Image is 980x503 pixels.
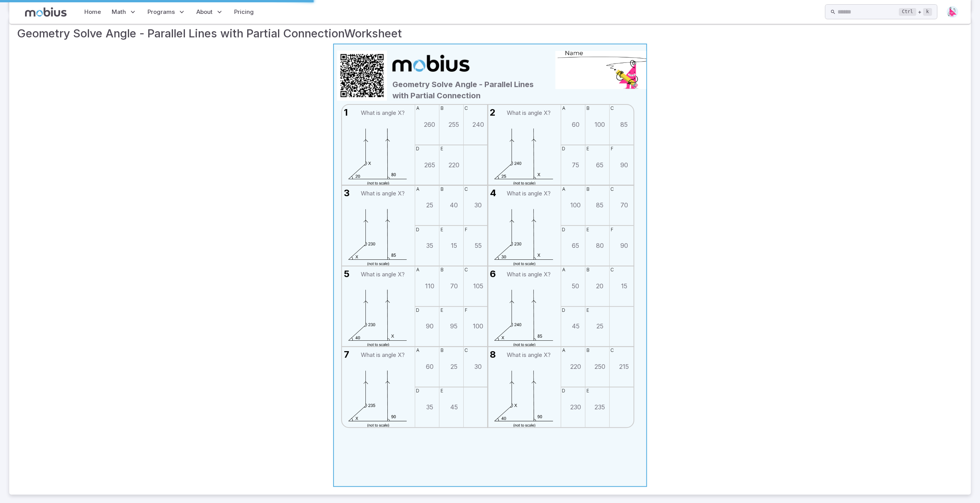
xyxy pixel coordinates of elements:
[561,185,566,192] span: a
[232,3,256,21] a: Pricing
[610,226,615,233] span: f
[196,8,213,16] span: About
[464,347,469,354] span: c
[439,185,445,192] span: b
[472,120,484,129] td: 240
[450,282,458,291] td: 70
[561,307,566,314] span: d
[610,185,615,192] span: c
[561,145,566,152] span: d
[474,201,482,210] td: 30
[596,322,603,331] td: 25
[357,186,408,201] td: What is angle X?
[342,282,415,346] img: An svg image showing a math problem
[490,186,496,200] span: 4
[503,186,554,201] td: What is angle X?
[488,282,561,346] img: An svg image showing a math problem
[585,266,591,273] span: b
[503,348,554,362] td: What is angle X?
[610,347,615,354] span: c
[464,185,469,192] span: c
[595,403,605,412] td: 235
[595,362,605,371] td: 250
[426,403,433,412] td: 35
[425,282,434,291] td: 110
[439,347,445,354] span: b
[426,241,433,250] td: 35
[610,105,615,112] span: c
[392,50,469,76] img: Mobius Math Academy logo
[344,267,350,281] span: 5
[475,241,482,250] td: 55
[585,185,591,192] span: b
[572,161,579,170] td: 75
[390,49,553,101] div: Geometry Solve Angle - Parallel Lines with Partial Connection
[619,362,629,371] td: 215
[464,226,469,233] span: f
[596,201,603,210] td: 85
[473,322,483,331] td: 100
[333,44,647,487] a: Mobius Math Academy logo Geometry Solve Angle - Parallel Lines with Partial Connection 1 What is ...
[610,266,615,273] span: c
[415,145,420,152] span: d
[610,145,615,152] span: f
[344,348,349,361] span: 7
[503,106,554,120] td: What is angle X?
[899,7,932,17] div: +
[439,145,445,152] span: e
[449,120,459,129] td: 255
[490,348,496,361] span: 8
[357,267,408,282] td: What is angle X?
[344,186,350,200] span: 3
[147,8,175,16] span: Programs
[503,267,554,282] td: What is angle X?
[488,363,561,427] img: An svg image showing a math problem
[439,307,445,314] span: e
[439,226,445,233] span: e
[585,347,591,354] span: b
[415,387,420,394] span: d
[488,121,561,185] img: An svg image showing a math problem
[357,348,408,362] td: What is angle X?
[572,322,580,331] td: 45
[439,105,445,112] span: b
[621,282,627,291] td: 15
[439,387,445,394] span: e
[490,106,496,119] span: 2
[488,202,561,266] img: An svg image showing a math problem
[424,120,435,129] td: 260
[620,241,628,250] td: 90
[450,201,458,210] td: 40
[596,241,604,250] td: 80
[923,8,932,16] kbd: k
[595,120,605,129] td: 100
[342,363,415,427] img: An svg image showing a math problem
[342,202,415,266] img: An svg image showing a math problem
[473,282,483,291] td: 105
[451,241,457,250] td: 15
[344,106,348,119] span: 1
[415,347,420,354] span: a
[596,282,603,291] td: 20
[450,322,457,331] td: 95
[620,201,628,210] td: 70
[561,226,566,233] span: d
[426,322,434,331] td: 90
[415,266,420,273] span: a
[464,105,469,112] span: c
[572,120,580,129] td: 60
[17,25,963,42] h3: Geometry Solve Angle - Parallel Lines with Partial Connection Worksheet
[561,387,566,394] span: d
[112,8,126,16] span: Math
[464,307,469,314] span: f
[899,8,916,16] kbd: Ctrl
[415,226,420,233] span: d
[555,50,653,89] img: NameRightTriangle.png
[357,106,408,120] td: What is angle X?
[561,266,566,273] span: a
[585,105,591,112] span: b
[415,105,420,112] span: a
[596,161,603,170] td: 65
[82,3,103,21] a: Home
[572,241,579,250] td: 65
